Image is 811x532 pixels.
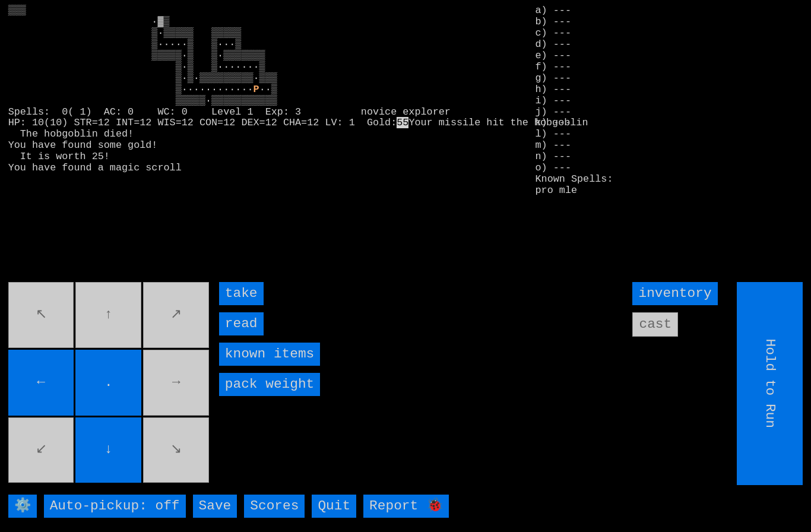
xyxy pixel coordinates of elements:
input: Hold to Run [737,282,803,485]
input: known items [219,343,320,366]
input: pack weight [219,373,320,396]
larn: ▒▒▒ ·▓▒ ▒·▒▒▒▒▒ ▒▒▒▒▒ ▒·····▒ ▒···▒ ▒▒▒▒▒·▒ ▒·▒▒▒▒▒▒▒ ▒·▒ ▒·······▒ ▒·▒·▒▒▒▒▒▒▒▒▒·▒▒▒ ▒··········... [8,5,519,271]
input: Save [193,495,237,518]
stats: a) --- b) --- c) --- d) --- e) --- f) --- g) --- h) --- i) --- j) --- k) --- l) --- m) --- n) ---... [536,5,803,165]
input: Scores [244,495,305,518]
input: ← [8,350,74,416]
input: Report 🐞 [363,495,449,518]
font: P [254,84,259,95]
mark: 55 [397,117,408,128]
input: take [219,282,264,305]
input: ⚙️ [8,495,37,518]
input: . [75,350,141,416]
input: ↓ [75,417,141,483]
input: read [219,312,264,335]
input: Quit [312,495,356,518]
input: Auto-pickup: off [44,495,186,518]
input: inventory [632,282,717,305]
